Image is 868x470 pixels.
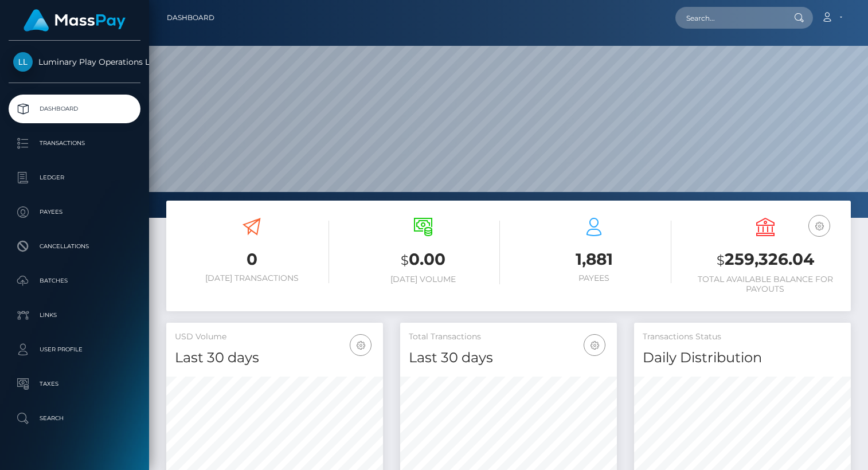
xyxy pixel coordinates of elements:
[13,169,136,186] p: Ledger
[9,232,140,261] a: Cancellations
[13,410,136,427] p: Search
[24,9,126,32] img: MassPay Logo
[517,248,671,271] h3: 1,881
[13,100,136,117] p: Dashboard
[13,272,136,289] p: Batches
[9,335,140,364] a: User Profile
[675,7,783,29] input: Search...
[167,6,214,30] a: Dashboard
[13,238,136,255] p: Cancellations
[175,273,329,283] h6: [DATE] Transactions
[175,348,374,368] h4: Last 30 days
[13,52,33,72] img: Luminary Play Operations Limited
[9,404,140,433] a: Search
[346,248,501,272] h3: 0.00
[9,95,140,123] a: Dashboard
[175,331,374,343] h5: USD Volume
[13,341,136,358] p: User Profile
[689,275,843,294] h6: Total Available Balance for Payouts
[689,248,843,272] h3: 259,326.04
[517,273,671,283] h6: Payees
[401,252,409,268] small: $
[9,163,140,192] a: Ledger
[13,135,136,152] p: Transactions
[409,348,608,368] h4: Last 30 days
[643,348,842,368] h4: Daily Distribution
[409,331,608,343] h5: Total Transactions
[13,307,136,324] p: Links
[346,275,501,284] h6: [DATE] Volume
[9,267,140,295] a: Batches
[13,203,136,221] p: Payees
[9,129,140,158] a: Transactions
[9,370,140,398] a: Taxes
[9,301,140,330] a: Links
[717,252,725,268] small: $
[643,331,842,343] h5: Transactions Status
[175,248,329,271] h3: 0
[13,375,136,393] p: Taxes
[9,57,140,67] span: Luminary Play Operations Limited
[9,198,140,226] a: Payees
